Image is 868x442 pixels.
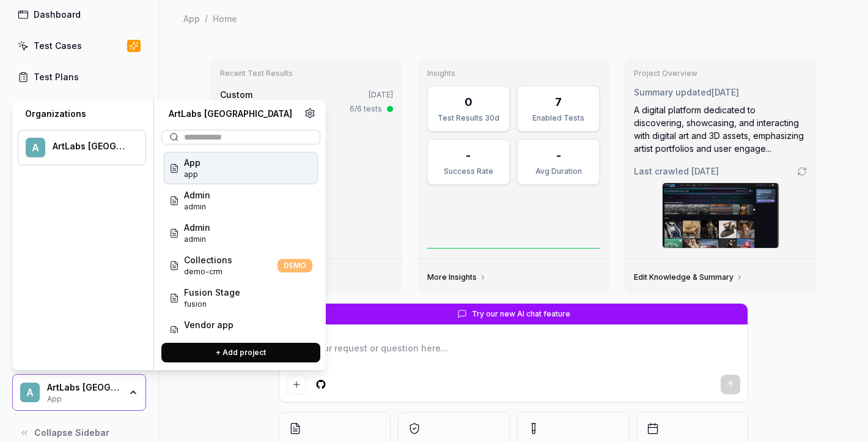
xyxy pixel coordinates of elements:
[161,343,320,362] button: + Add project
[213,12,237,24] div: Home
[435,166,502,177] div: Success Rate
[634,103,807,155] div: A digital platform dedicated to discovering, showcasing, and interacting with digital art and 3D ...
[184,286,240,299] span: Fusion Stage
[53,141,130,152] div: ArtLabs Europe
[184,156,200,169] span: App
[184,234,210,245] span: Project ID: DBSL
[47,393,120,403] div: App
[634,87,712,97] span: Summary updated
[12,2,146,26] a: Dashboard
[427,69,600,78] h3: Insights
[369,90,393,99] time: [DATE]
[797,167,807,176] a: Go to crawling settings
[184,201,210,212] span: Project ID: ezmC
[184,266,232,277] span: Project ID: ZAh6
[26,138,45,157] span: A
[161,108,304,120] div: ArtLabs [GEOGRAPHIC_DATA]
[712,87,739,97] time: [DATE]
[184,189,210,201] span: Admin
[663,183,779,248] img: Screenshot
[18,108,146,120] div: Organizations
[47,382,120,393] div: ArtLabs Europe
[220,69,393,78] h3: Recent Test Results
[184,169,200,180] span: Project ID: 3Czu
[634,272,743,282] a: Edit Knowledge & Summary
[183,12,200,24] div: App
[184,331,234,342] span: Project ID: GYLU
[691,166,719,176] time: [DATE]
[555,94,562,110] div: 7
[184,221,210,234] span: Admin
[556,147,561,163] div: -
[287,375,306,394] button: Add attachment
[34,70,79,83] div: Test Plans
[161,149,320,333] div: Suggestions
[205,12,208,24] div: /
[184,253,232,266] span: Collections
[427,272,487,282] a: More Insights
[218,86,395,117] a: Custom[DATE]Manual Trigger6/6 tests
[525,113,592,124] div: Enabled Tests
[472,309,570,320] span: Try our new AI chat feature
[34,426,109,439] span: Collapse Sidebar
[350,103,382,114] div: 6/6 tests
[435,113,502,124] div: Test Results 30d
[634,69,807,78] h3: Project Overview
[34,39,82,52] div: Test Cases
[34,8,81,21] div: Dashboard
[220,89,252,100] span: Custom
[12,34,146,58] a: Test Cases
[634,165,719,178] span: Last crawled
[20,383,40,402] span: A
[12,65,146,89] a: Test Plans
[184,299,240,310] span: Project ID: N147
[18,130,146,165] button: AArtLabs [GEOGRAPHIC_DATA]
[465,94,473,110] div: 0
[304,108,315,122] a: Organization settings
[278,259,312,272] span: DEMO
[525,166,592,177] div: Avg Duration
[12,96,146,120] a: Results
[466,147,471,163] div: -
[184,318,234,331] span: Vendor app
[12,374,146,411] button: AArtLabs [GEOGRAPHIC_DATA]App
